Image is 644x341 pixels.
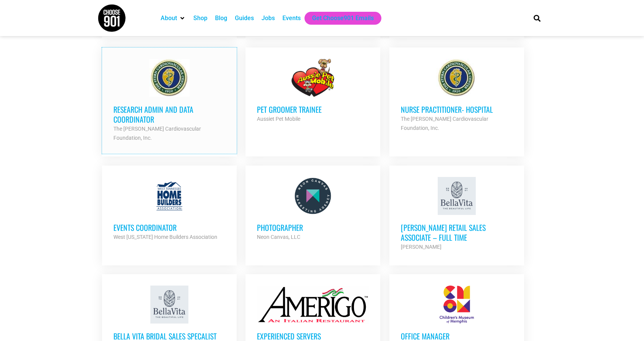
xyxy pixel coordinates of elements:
strong: The [PERSON_NAME] Cardiovascular Foundation, Inc. [401,116,488,131]
a: [PERSON_NAME] Retail Sales Associate – Full Time [PERSON_NAME] [389,166,524,263]
a: Blog [215,14,227,23]
a: Jobs [261,14,275,23]
strong: West [US_STATE] Home Builders Association [113,234,217,240]
a: Events [282,14,301,23]
a: Shop [193,14,207,23]
a: Photographer Neon Canvas, LLC [245,166,380,253]
div: Search [531,12,544,24]
h3: Experienced Servers [257,331,369,341]
h3: Bella Vita Bridal Sales Specalist [113,331,225,341]
div: About [157,12,190,25]
nav: Main nav [157,12,521,25]
a: Research Admin and Data Coordinator The [PERSON_NAME] Cardiovascular Foundation, Inc. [102,47,237,154]
strong: Aussiet Pet Mobile [257,116,300,122]
h3: Photographer [257,223,369,232]
strong: Neon Canvas, LLC [257,234,300,240]
h3: Office Manager [401,331,513,341]
h3: Events Coordinator [113,223,225,232]
a: Nurse Practitioner- Hospital The [PERSON_NAME] Cardiovascular Foundation, Inc. [389,47,524,144]
h3: Research Admin and Data Coordinator [113,104,225,124]
a: Guides [235,14,254,23]
h3: Nurse Practitioner- Hospital [401,104,513,114]
a: Get Choose901 Emails [312,14,374,23]
h3: [PERSON_NAME] Retail Sales Associate – Full Time [401,223,513,242]
a: About [161,14,177,23]
strong: The [PERSON_NAME] Cardiovascular Foundation, Inc. [113,126,201,141]
a: Events Coordinator West [US_STATE] Home Builders Association [102,166,237,253]
strong: [PERSON_NAME] [401,244,442,250]
h3: Pet Groomer Trainee [257,104,369,114]
a: Pet Groomer Trainee Aussiet Pet Mobile [245,47,380,135]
